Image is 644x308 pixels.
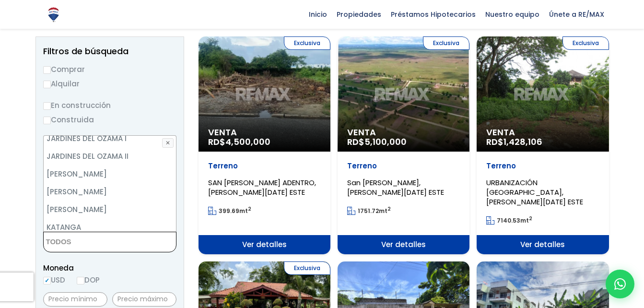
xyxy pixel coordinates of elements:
[44,147,176,165] li: JARDINES DEL OZAMA II
[562,36,609,50] span: Exclusiva
[43,63,176,75] label: Comprar
[486,178,583,207] span: URBANIZACIÓN [GEOGRAPHIC_DATA], [PERSON_NAME][DATE] ESTE
[486,136,542,148] span: RD$
[43,277,51,284] input: USD
[43,262,176,274] span: Moneda
[44,218,176,236] li: KATANGA
[423,36,469,50] span: Exclusiva
[503,136,542,148] span: 1,428,106
[43,47,176,56] h2: Filtros de búsqueda
[43,274,65,286] label: USD
[199,36,330,254] a: Exclusiva Venta RD$4,500,000 Terreno SAN [PERSON_NAME] ADENTRO, [PERSON_NAME][DATE] ESTE 399.69mt...
[347,178,444,197] span: San [PERSON_NAME], [PERSON_NAME][DATE] ESTE
[477,235,609,254] span: Ver detalles
[44,130,176,147] li: JARDINES DEL OZAMA I
[43,81,51,88] input: Alquilar
[219,207,239,215] span: 399.69
[386,7,480,22] span: Préstamos Hipotecarios
[477,36,609,254] a: Exclusiva Venta RD$1,428,106 Terreno URBANIZACIÓN [GEOGRAPHIC_DATA], [PERSON_NAME][DATE] ESTE 714...
[332,7,386,22] span: Propiedades
[44,165,176,183] li: [PERSON_NAME]
[480,7,544,22] span: Nuestro equipo
[358,207,379,215] span: 1751.72
[77,277,84,284] input: DOP
[486,128,599,137] span: Venta
[486,161,599,171] p: Terreno
[387,205,391,213] sup: 2
[225,136,270,148] span: 4,500,000
[284,261,330,275] span: Exclusiva
[43,102,51,110] input: En construcción
[347,161,460,171] p: Terreno
[347,207,391,215] span: mt
[338,235,469,254] span: Ver detalles
[208,207,251,215] span: mt
[162,138,174,148] button: ✕
[347,128,460,137] span: Venta
[284,36,330,50] span: Exclusiva
[544,7,609,22] span: Únete a RE/MAX
[43,117,51,124] input: Construida
[77,274,100,286] label: DOP
[347,136,407,148] span: RD$
[304,7,332,22] span: Inicio
[43,78,176,90] label: Alquilar
[208,161,321,171] p: Terreno
[112,292,176,307] input: Precio máximo
[45,6,62,23] img: Logo de REMAX
[497,216,520,225] span: 7140.53
[44,183,176,201] li: [PERSON_NAME]
[248,205,251,213] sup: 2
[43,99,176,111] label: En construcción
[338,36,469,254] a: Exclusiva Venta RD$5,100,000 Terreno San [PERSON_NAME], [PERSON_NAME][DATE] ESTE 1751.72mt2 Ver d...
[208,128,321,137] span: Venta
[43,114,176,126] label: Construida
[486,216,532,225] span: mt
[208,136,270,148] span: RD$
[43,292,107,307] input: Precio mínimo
[364,136,407,148] span: 5,100,000
[44,201,176,218] li: [PERSON_NAME]
[199,235,330,254] span: Ver detalles
[529,215,532,222] sup: 2
[43,66,51,74] input: Comprar
[208,178,316,197] span: SAN [PERSON_NAME] ADENTRO, [PERSON_NAME][DATE] ESTE
[44,232,137,253] textarea: Search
